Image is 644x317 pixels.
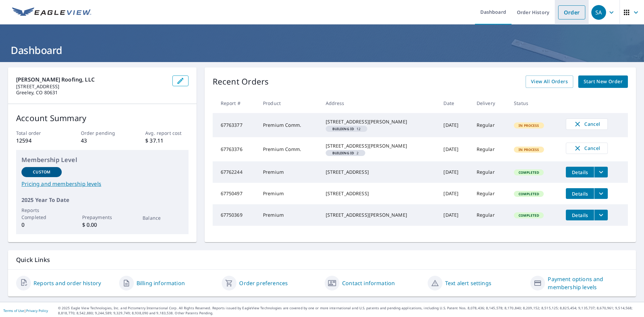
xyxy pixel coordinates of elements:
[258,161,320,183] td: Premium
[16,75,167,84] p: [PERSON_NAME] Roofing, LLC
[213,204,258,226] td: 67750369
[258,113,320,137] td: Premium Comm.
[21,180,183,188] a: Pricing and membership levels
[438,113,471,137] td: [DATE]
[471,93,508,113] th: Delivery
[566,167,594,177] button: detailsBtn-67762244
[328,151,363,155] span: 2
[531,77,568,86] span: View All Orders
[326,169,433,175] div: [STREET_ADDRESS]
[16,129,59,137] p: Total order
[445,279,491,287] a: Text alert settings
[332,151,354,155] em: Building ID
[328,127,365,130] span: 12
[326,143,433,149] div: [STREET_ADDRESS][PERSON_NAME]
[438,137,471,161] td: [DATE]
[326,190,433,197] div: [STREET_ADDRESS]
[573,144,601,152] span: Cancel
[21,196,183,204] p: 2025 Year To Date
[332,127,354,130] em: Building ID
[471,183,508,204] td: Regular
[81,129,124,137] p: Order pending
[12,7,91,17] img: EV Logo
[16,84,167,90] p: [STREET_ADDRESS]
[213,137,258,161] td: 67763376
[34,279,101,287] a: Reports and order history
[213,183,258,204] td: 67750497
[16,137,59,145] p: 12594
[58,306,641,316] p: © 2025 Eagle View Technologies, Inc. and Pictometry International Corp. All Rights Reserved. Repo...
[3,309,48,313] p: |
[594,167,608,177] button: filesDropdownBtn-67762244
[239,279,288,287] a: Order preferences
[578,75,628,88] a: Start New Order
[566,210,594,220] button: detailsBtn-67750369
[8,43,636,57] h1: Dashboard
[591,5,606,20] div: SA
[508,93,560,113] th: Status
[16,112,189,124] p: Account Summary
[258,183,320,204] td: Premium
[258,93,320,113] th: Product
[258,204,320,226] td: Premium
[213,113,258,137] td: 67763377
[16,90,167,96] p: Greeley, CO 80631
[471,113,508,137] td: Regular
[515,123,543,128] span: In Process
[21,155,183,164] p: Membership Level
[145,137,188,145] p: $ 37.11
[584,77,623,86] span: Start New Order
[213,75,269,88] p: Recent Orders
[515,170,543,175] span: Completed
[438,183,471,204] td: [DATE]
[21,207,62,221] p: Reports Completed
[548,275,628,291] a: Payment options and membership levels
[570,191,590,197] span: Details
[471,161,508,183] td: Regular
[471,137,508,161] td: Regular
[573,120,601,128] span: Cancel
[566,118,608,130] button: Cancel
[515,192,543,196] span: Completed
[145,129,188,137] p: Avg. report cost
[526,75,573,88] a: View All Orders
[33,169,50,175] p: Custom
[438,161,471,183] td: [DATE]
[438,93,471,113] th: Date
[326,118,433,125] div: [STREET_ADDRESS][PERSON_NAME]
[258,137,320,161] td: Premium Comm.
[26,308,48,313] a: Privacy Policy
[594,188,608,199] button: filesDropdownBtn-67750497
[570,169,590,175] span: Details
[342,279,395,287] a: Contact information
[137,279,185,287] a: Billing information
[515,213,543,218] span: Completed
[558,5,585,19] a: Order
[213,161,258,183] td: 67762244
[143,214,183,221] p: Balance
[320,93,438,113] th: Address
[438,204,471,226] td: [DATE]
[213,93,258,113] th: Report #
[326,212,433,218] div: [STREET_ADDRESS][PERSON_NAME]
[515,147,543,152] span: In Process
[566,188,594,199] button: detailsBtn-67750497
[16,256,628,264] p: Quick Links
[81,137,124,145] p: 43
[570,212,590,218] span: Details
[566,143,608,154] button: Cancel
[3,308,24,313] a: Terms of Use
[594,210,608,220] button: filesDropdownBtn-67750369
[82,221,122,229] p: $ 0.00
[471,204,508,226] td: Regular
[82,214,122,221] p: Prepayments
[21,221,62,229] p: 0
